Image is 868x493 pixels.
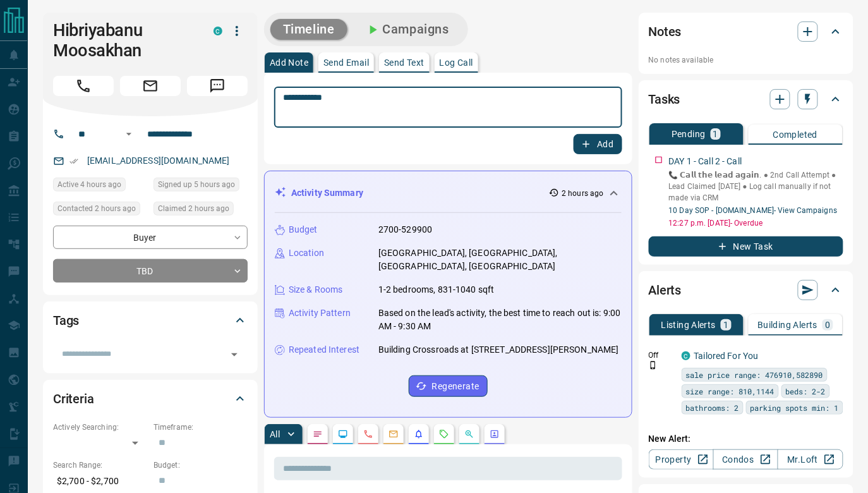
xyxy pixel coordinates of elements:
span: Claimed 2 hours ago [158,202,229,215]
span: Signed up 5 hours ago [158,178,235,191]
button: Open [121,126,136,142]
p: 2 hours ago [562,188,603,199]
div: Mon Aug 18 2025 [154,178,248,195]
a: Condos [713,449,778,470]
p: Send Text [384,58,425,67]
h1: Hibriyabanu Moosakhan [53,20,195,61]
a: Mr.Loft [778,449,843,470]
span: beds: 2-2 [786,385,826,398]
p: Completed [773,130,818,139]
span: parking spots min: 1 [750,401,839,414]
p: No notes available [649,54,843,66]
p: All [270,430,280,439]
p: 2700-529900 [378,223,432,236]
button: Regenerate [409,375,488,397]
svg: Emails [389,429,399,439]
span: Active 4 hours ago [57,178,121,191]
button: Open [226,346,243,363]
svg: Agent Actions [490,429,500,439]
h2: Alerts [649,280,682,300]
div: Tags [53,305,248,336]
p: Budget [289,223,318,236]
h2: Tasks [649,89,680,109]
svg: Listing Alerts [414,429,424,439]
a: 10 Day SOP - [DOMAIN_NAME]- View Campaigns [669,206,838,215]
div: Alerts [649,275,843,305]
p: Repeated Interest [289,343,359,356]
p: 0 [825,320,830,329]
p: Actively Searching: [53,422,147,433]
div: Mon Aug 18 2025 [154,202,248,219]
span: Email [120,76,181,96]
button: New Task [649,236,843,257]
h2: Notes [649,21,682,42]
span: Contacted 2 hours ago [57,202,136,215]
p: Building Crossroads at [STREET_ADDRESS][PERSON_NAME] [378,343,619,356]
svg: Requests [439,429,449,439]
svg: Lead Browsing Activity [338,429,348,439]
p: Log Call [440,58,473,67]
div: Mon Aug 18 2025 [53,178,147,195]
h2: Tags [53,310,79,331]
p: 📞 𝗖𝗮𝗹𝗹 𝘁𝗵𝗲 𝗹𝗲𝗮𝗱 𝗮𝗴𝗮𝗶𝗻. ● 2nd Call Attempt ● Lead Claimed [DATE] ‎● Log call manually if not made ... [669,169,843,204]
p: 1 [723,320,728,329]
p: Timeframe: [154,422,248,433]
p: Activity Summary [291,186,363,200]
svg: Push Notification Only [649,361,658,370]
span: sale price range: 476910,582890 [686,368,823,381]
span: Call [53,76,114,96]
div: Buyer [53,226,248,249]
p: Budget: [154,460,248,471]
svg: Calls [363,429,373,439]
div: Activity Summary2 hours ago [275,181,622,205]
p: Building Alerts [757,320,817,329]
a: [EMAIL_ADDRESS][DOMAIN_NAME] [87,155,230,166]
p: Based on the lead's activity, the best time to reach out is: 9:00 AM - 9:30 AM [378,307,622,333]
a: Tailored For You [694,351,759,361]
p: Listing Alerts [661,320,716,329]
p: Pending [672,130,706,138]
div: Tasks [649,84,843,114]
p: DAY 1 - Call 2 - Call [669,155,742,168]
p: 12:27 p.m. [DATE] - Overdue [669,217,843,229]
div: TBD [53,259,248,283]
p: [GEOGRAPHIC_DATA], [GEOGRAPHIC_DATA], [GEOGRAPHIC_DATA], [GEOGRAPHIC_DATA] [378,246,622,273]
div: Criteria [53,384,248,414]
p: Add Note [270,58,308,67]
p: Off [649,350,674,361]
span: bathrooms: 2 [686,401,739,414]
span: size range: 810,1144 [686,385,775,398]
a: Property [649,449,714,470]
button: Timeline [270,19,347,40]
p: Size & Rooms [289,283,343,296]
button: Add [574,134,622,154]
svg: Notes [313,429,323,439]
div: condos.ca [682,351,690,360]
p: Activity Pattern [289,307,351,320]
div: Mon Aug 18 2025 [53,202,147,219]
p: Location [289,246,324,260]
p: Send Email [323,58,369,67]
h2: Criteria [53,389,94,409]
p: Search Range: [53,460,147,471]
button: Campaigns [353,19,462,40]
p: 1-2 bedrooms, 831-1040 sqft [378,283,495,296]
svg: Opportunities [464,429,474,439]
div: Notes [649,16,843,47]
p: $2,700 - $2,700 [53,471,147,492]
p: New Alert: [649,432,843,446]
div: condos.ca [214,27,222,35]
span: Message [187,76,248,96]
p: 1 [713,130,718,138]
svg: Email Verified [69,157,78,166]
